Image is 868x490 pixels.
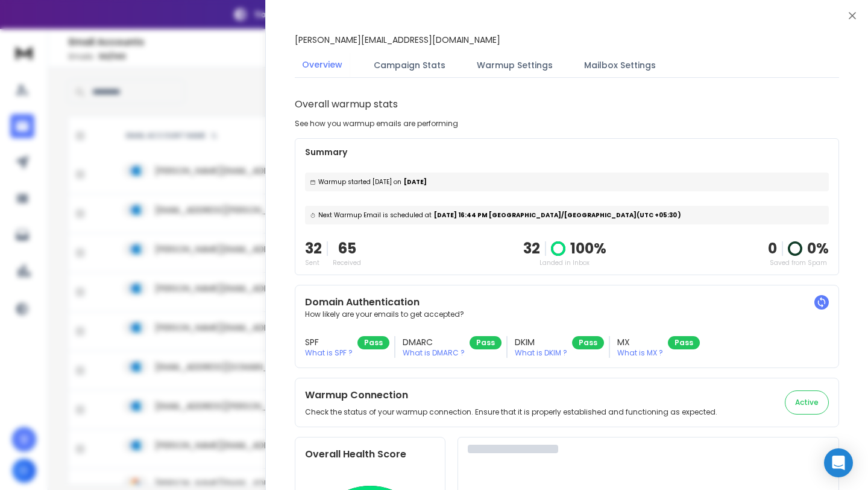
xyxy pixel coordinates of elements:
[617,336,663,348] h3: MX
[824,448,853,477] div: Open Intercom Messenger
[295,119,458,129] p: See how you warmup emails are performing
[403,336,465,348] h3: DMARC
[305,310,829,319] p: How likely are your emails to get accepted?
[570,239,606,258] p: 100 %
[305,295,829,310] h2: Domain Authentication
[523,239,540,258] p: 32
[305,239,322,258] p: 32
[318,177,401,186] span: Warmup started [DATE] on
[305,206,829,224] div: [DATE] 16:44 PM [GEOGRAPHIC_DATA]/[GEOGRAPHIC_DATA] (UTC +05:30 )
[807,239,829,258] p: 0 %
[305,146,829,158] p: Summary
[572,336,604,349] div: Pass
[305,336,353,348] h3: SPF
[577,52,663,78] button: Mailbox Settings
[515,348,567,358] p: What is DKIM ?
[305,258,322,267] p: Sent
[318,211,432,220] span: Next Warmup Email is scheduled at
[515,336,567,348] h3: DKIM
[305,407,717,417] p: Check the status of your warmup connection. Ensure that it is properly established and functionin...
[768,258,829,267] p: Saved from Spam
[357,336,389,349] div: Pass
[295,97,398,112] h1: Overall warmup stats
[403,348,465,358] p: What is DMARC ?
[785,390,829,415] button: Active
[295,34,500,46] p: [PERSON_NAME][EMAIL_ADDRESS][DOMAIN_NAME]
[305,173,829,191] div: [DATE]
[333,239,361,258] p: 65
[305,388,717,402] h2: Warmup Connection
[523,258,606,267] p: Landed in Inbox
[295,51,350,79] button: Overview
[366,52,453,78] button: Campaign Stats
[768,238,777,258] strong: 0
[668,336,700,349] div: Pass
[470,336,502,349] div: Pass
[305,447,435,462] h2: Overall Health Score
[305,348,353,358] p: What is SPF ?
[333,258,361,267] p: Received
[470,52,560,78] button: Warmup Settings
[617,348,663,358] p: What is MX ?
